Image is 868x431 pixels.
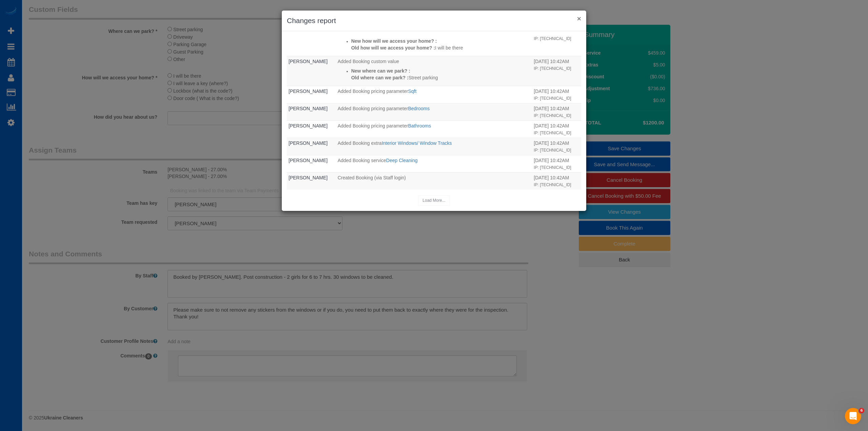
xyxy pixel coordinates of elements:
span: Added Booking service [338,158,386,163]
td: When [532,56,581,86]
td: What [336,86,532,103]
td: Who [287,26,336,56]
a: [PERSON_NAME] [289,89,328,94]
span: Added Booking pricing parameter [338,123,408,129]
td: Who [287,155,336,172]
td: When [532,103,581,120]
span: Added Booking extra [338,140,382,146]
small: IP: [TECHNICAL_ID] [534,182,571,187]
small: IP: [TECHNICAL_ID] [534,36,571,41]
td: When [532,155,581,172]
td: When [532,120,581,138]
strong: New how will we access your home? : [351,38,437,44]
sui-modal: Changes report [282,11,586,211]
span: Added Booking custom value [338,59,399,64]
iframe: Intercom live chat [845,408,861,424]
td: What [336,138,532,155]
a: Bathrooms [408,123,431,129]
td: What [336,56,532,86]
a: [PERSON_NAME] [289,106,328,111]
a: [PERSON_NAME] [289,158,328,163]
a: [PERSON_NAME] [289,175,328,180]
small: IP: [TECHNICAL_ID] [534,131,571,135]
h3: Changes report [287,16,581,26]
a: Bedrooms [408,106,430,111]
td: What [336,26,532,56]
button: × [577,15,581,22]
a: [PERSON_NAME] [289,123,328,129]
a: [PERSON_NAME] [289,59,328,64]
p: I will be there [351,44,531,51]
a: Sqft [408,89,416,94]
strong: Old where can we park? : [351,75,409,80]
td: What [336,155,532,172]
strong: Old how will we access your home? : [351,45,435,51]
span: 6 [859,408,864,413]
td: What [336,172,532,190]
small: IP: [TECHNICAL_ID] [534,96,571,101]
strong: New where can we park? : [351,68,410,74]
td: What [336,120,532,138]
span: Added Booking pricing parameter [338,106,408,111]
td: What [336,103,532,120]
small: IP: [TECHNICAL_ID] [534,113,571,118]
td: When [532,172,581,190]
td: Who [287,86,336,103]
td: When [532,138,581,155]
small: IP: [TECHNICAL_ID] [534,66,571,71]
a: [PERSON_NAME] [289,140,328,146]
td: When [532,26,581,56]
td: Who [287,103,336,120]
a: Deep Cleaning [386,158,418,163]
td: When [532,86,581,103]
td: Who [287,120,336,138]
td: Who [287,56,336,86]
td: Who [287,172,336,190]
span: Created Booking (via Staff login) [338,175,406,180]
span: Added Booking pricing parameter [338,89,408,94]
p: Street parking [351,74,531,81]
td: Who [287,138,336,155]
small: IP: [TECHNICAL_ID] [534,148,571,153]
small: IP: [TECHNICAL_ID] [534,165,571,170]
a: Interior Windows/ Window Tracks [382,140,452,146]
